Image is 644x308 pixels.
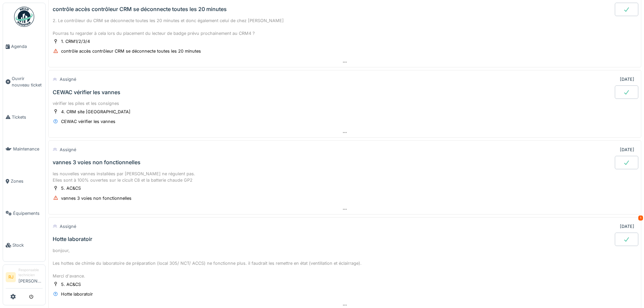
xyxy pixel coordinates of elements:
div: contrôle accès contrôleur CRM se déconnecte toutes les 20 minutes [61,48,201,54]
span: Tickets [12,114,43,120]
div: contrôle accès contrôleur CRM se déconnecte toutes les 20 minutes [53,6,227,12]
a: Stock [3,229,45,261]
div: [DATE] [620,76,634,82]
img: Badge_color-CXgf-gQk.svg [14,7,34,27]
div: 5. AC&CS [61,281,81,288]
a: Agenda [3,30,45,63]
div: les nouvelles vannes installées par [PERSON_NAME] ne régulent pas. Elles sont à 100% ouvertes sur... [53,171,637,183]
div: vérifier les piles et les consignes [53,100,637,107]
span: Stock [12,242,43,248]
div: Assigné [60,76,76,82]
a: Tickets [3,101,45,133]
div: [DATE] [620,146,634,153]
div: CEWAC vérifier les vannes [61,118,115,125]
div: 1 [638,215,643,221]
div: 4. CRM site [GEOGRAPHIC_DATA] [61,109,130,115]
li: RJ [6,272,16,282]
div: Assigné [60,223,76,230]
div: 2. Le contrôleur du CRM se déconnecte toutes les 20 minutes et donc également celui de chez [PERS... [53,17,637,37]
a: Zones [3,165,45,197]
div: Hotte laboratoir [61,291,93,297]
div: Hotte laboratoir [53,236,92,242]
a: Maintenance [3,133,45,165]
div: Responsable technicien [18,267,43,278]
div: CEWAC vérifier les vannes [53,89,120,96]
a: Équipements [3,197,45,230]
span: Ouvrir nouveau ticket [12,75,43,88]
a: Ouvrir nouveau ticket [3,63,45,101]
div: Assigné [60,146,76,153]
div: [DATE] [620,223,634,230]
a: RJ Responsable technicien[PERSON_NAME] [6,267,43,289]
div: vannes 3 voies non fonctionnelles [61,195,131,201]
div: vannes 3 voies non fonctionnelles [53,159,141,166]
div: bonjour, Les hottes de chimie du laboratoire de préparation (local 305/ NCT/ ACCS) ne fonctionne ... [53,247,637,280]
span: Agenda [11,43,43,50]
div: 5. AC&CS [61,185,81,191]
span: Équipements [13,210,43,217]
div: 1. CRM1/2/3/4 [61,38,90,45]
span: Maintenance [13,146,43,152]
span: Zones [11,178,43,184]
li: [PERSON_NAME] [18,267,43,287]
